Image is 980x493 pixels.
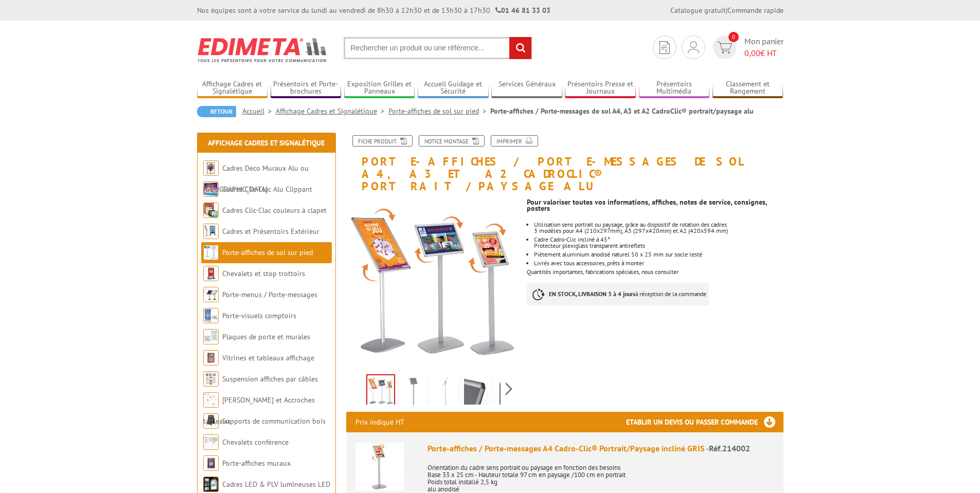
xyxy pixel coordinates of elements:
img: Plaques de porte et murales [203,329,219,344]
div: Nos équipes sont à votre service du lundi au vendredi de 8h30 à 12h30 et de 13h30 à 17h30 [197,5,550,15]
li: Cadre Cadro-Clic incliné à 45° Protecteur plexiglass transparent antireflets [534,236,783,249]
a: Retour [197,106,236,117]
li: Piètement aluminium anodisé naturel 50 x 25 mm sur socle lesté [534,251,783,258]
a: Accueil [242,106,276,116]
img: porte_affiches_214002_214003_214902.jpg [367,375,394,407]
a: Cadres Deco Muraux Alu ou [GEOGRAPHIC_DATA] [203,163,309,194]
p: 3 modèles pour A4 (210x297mm), A3 (297x420mm) et A2 (420x594 mm) [534,228,783,234]
span: 0,00 [744,48,760,58]
img: Porte-visuels comptoirs [203,308,219,323]
h3: Etablir un devis ou passer commande [626,412,783,432]
img: Vitrines et tableaux affichage [203,350,219,366]
img: Cimaises et Accroches tableaux [203,392,219,408]
img: Cadres Deco Muraux Alu ou Bois [203,160,219,176]
input: rechercher [509,37,531,59]
p: Orientation du cadre sens portrait ou paysage en fonction des besoins Base 33 x 25 cm - Hauteur t... [427,457,774,493]
img: Cadres et Présentoirs Extérieur [203,224,219,239]
a: Cadres et Présentoirs Extérieur [222,227,319,236]
a: [PERSON_NAME] et Accroches tableaux [203,395,315,426]
img: devis rapide [688,41,699,53]
img: Suspension affiches par câbles [203,371,219,387]
a: Cadres Clic-Clac Alu Clippant [222,185,312,194]
a: Catalogue gratuit [670,6,726,15]
img: Edimeta [197,31,328,69]
a: Affichage Cadres et Signalétique [208,138,325,148]
a: Classement et Rangement [712,80,783,97]
li: Porte-affiches / Porte-messages de sol A4, A3 et A2 CadroClic® portrait/paysage alu [490,106,754,116]
a: Présentoirs Presse et Journaux [565,80,636,97]
a: Services Généraux [491,80,562,97]
a: Cadres Clic-Clac couleurs à clapet [222,206,327,215]
a: Porte-visuels comptoirs [222,311,296,320]
img: devis rapide [717,42,732,53]
img: Porte-affiches muraux [203,455,219,471]
div: Quantités importantes, fabrications spéciales, nous consulter [527,193,791,316]
span: Next [504,380,514,397]
a: Suspension affiches par câbles [222,374,318,384]
img: Cadres Clic-Clac couleurs à clapet [203,203,219,218]
a: Présentoirs Multimédia [639,80,710,97]
span: Mon panier [744,35,783,59]
a: Porte-menus / Porte-messages [222,290,317,299]
a: Chevalets et stop trottoirs [222,269,305,278]
span: € HT [744,47,783,59]
img: Cadres LED & PLV lumineuses LED [203,477,219,492]
input: Rechercher un produit ou une référence... [344,37,532,59]
a: Présentoirs et Porte-brochures [271,80,342,97]
a: Exposition Grilles et Panneaux [344,80,415,97]
h1: Porte-affiches / Porte-messages de sol A4, A3 et A2 CadroClic® portrait/paysage alu [338,135,791,193]
div: Porte-affiches / Porte-messages A4 Cadro-Clic® Portrait/Paysage incliné GRIS - [427,443,774,454]
div: | [670,5,783,15]
a: Chevalets conférence [222,437,289,447]
img: Porte-affiches de sol sur pied [203,245,219,260]
a: Supports de communication bois [222,416,326,426]
p: à réception de la commande [527,283,709,305]
img: Porte-affiches / Porte-messages A4 Cadro-Clic® Portrait/Paysage incliné GRIS [355,443,404,491]
img: porte_affiches_214002_214003_profil.jpg [432,376,457,408]
a: Porte-affiches de sol sur pied [388,106,490,116]
span: Réf.214002 [709,443,750,453]
a: Imprimer [491,135,538,147]
img: porte-affiches-sol-blackline-cadres-inclines-sur-pied-droit_214002_2.jpg [496,376,521,408]
img: porte-affiches-sol-blackline-cadres-inclines-sur-pied-droit_2140002_1.jpg [464,376,489,408]
strong: Pour valoriser toutes vos informations, affiches, notes de service, consignes, posters [527,197,767,213]
strong: 01 46 81 33 03 [495,6,550,15]
p: Utilisation sens portrait ou paysage, grâce au dispositif de rotation des cadres [534,222,783,228]
p: Prix indiqué HT [355,412,404,432]
strong: EN STOCK, LIVRAISON 3 à 4 jours [549,290,635,298]
a: Affichage Cadres et Signalétique [276,106,388,116]
a: Vitrines et tableaux affichage [222,353,314,362]
a: devis rapide 0 Mon panier 0,00€ HT [710,35,783,59]
a: Porte-affiches de sol sur pied [222,248,313,257]
a: Plaques de porte et murales [222,332,310,341]
img: Chevalets et stop trottoirs [203,266,219,281]
a: Affichage Cadres et Signalétique [197,80,268,97]
img: Chevalets conférence [203,434,219,450]
a: Porte-affiches muraux [222,459,291,468]
img: Porte-menus / Porte-messages [203,287,219,302]
img: porte_affiches_214002_214003_214902.jpg [346,198,520,371]
a: Accueil Guidage et Sécurité [418,80,489,97]
a: Cadres LED & PLV lumineuses LED [222,480,330,489]
a: Notice Montage [419,135,485,147]
img: devis rapide [660,41,670,54]
a: Fiche produit [352,135,413,147]
li: Livrés avec tous accessoires, prêts à monter [534,260,783,266]
a: Commande rapide [727,6,783,15]
img: porte_affiches_214002_214003_sans_affiche.jpg [400,376,425,408]
span: 0 [728,32,739,42]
